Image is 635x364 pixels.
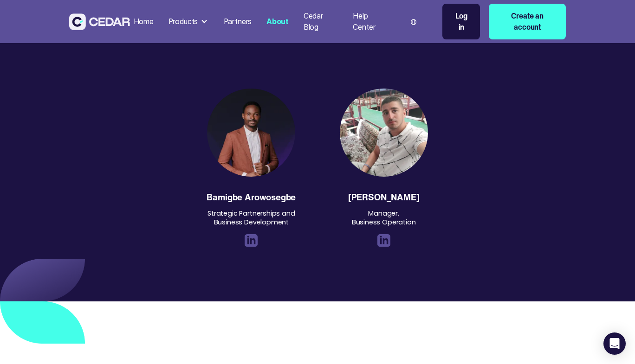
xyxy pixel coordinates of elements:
div: About [266,16,289,27]
a: Log in [442,4,480,40]
div: Home [134,16,154,27]
a: Create an account [489,4,565,40]
div: Products [165,13,213,31]
div: Strategic Partnerships and Business Development [201,209,301,227]
div: [PERSON_NAME] [348,193,420,202]
a: Home [130,12,157,32]
a: Help Center [349,6,394,38]
div: Bamigbe Arowosegbe [207,193,296,202]
a: About [263,12,292,32]
div: Manager, Business Operation [352,209,416,227]
div: Products [168,16,198,27]
div: Open Intercom Messenger [603,332,626,355]
div: Help Center [353,11,390,33]
div: Log in [452,11,471,33]
div: Cedar Blog [304,11,338,33]
a: Cedar Blog [300,6,342,38]
div: Partners [224,16,252,27]
a: Partners [220,12,255,32]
